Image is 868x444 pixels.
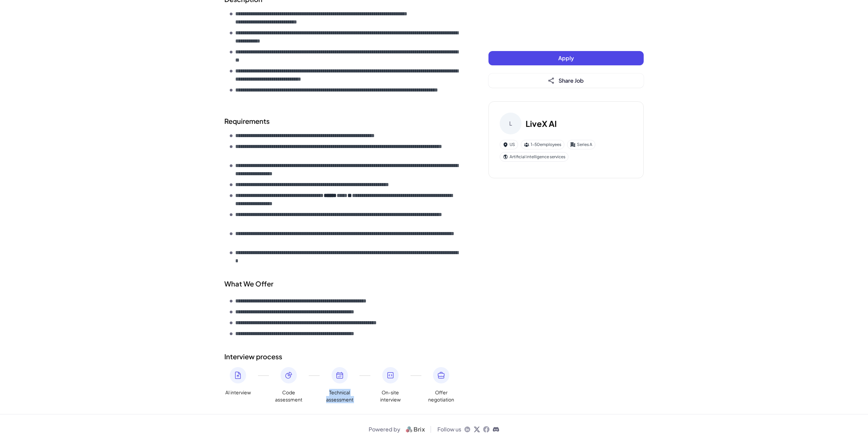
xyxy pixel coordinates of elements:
[488,51,644,65] button: Apply
[500,152,568,162] div: Artificial intelligence services
[488,73,644,88] button: Share Job
[224,351,461,362] h2: Interview process
[369,425,400,433] span: Powered by
[428,389,455,403] span: Offer negotiation
[326,389,353,403] span: Technical assessment
[377,389,404,403] span: On-site interview
[521,140,564,149] div: 1-50 employees
[526,117,557,130] h3: LiveX AI
[225,389,251,396] span: AI interview
[224,116,461,126] h2: Requirements
[224,279,461,289] div: What We Offer
[437,425,461,433] span: Follow us
[559,77,584,84] span: Share Job
[500,140,518,149] div: US
[275,389,302,403] span: Code assessment
[567,140,595,149] div: Series A
[558,54,574,62] span: Apply
[500,113,521,134] div: L
[403,425,428,433] img: logo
